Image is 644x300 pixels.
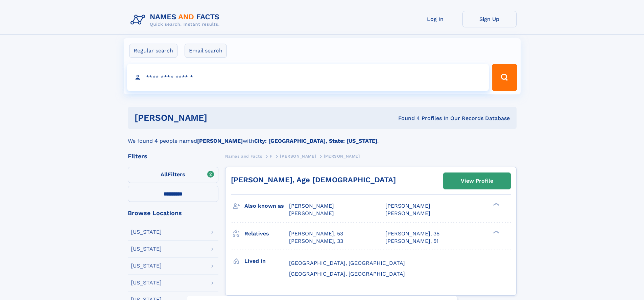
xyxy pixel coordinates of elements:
[131,280,162,285] div: [US_STATE]
[289,230,343,237] a: [PERSON_NAME], 53
[408,11,462,27] a: Log In
[385,237,438,245] a: [PERSON_NAME], 51
[135,114,303,122] h1: [PERSON_NAME]
[131,229,162,235] div: [US_STATE]
[280,154,316,159] span: [PERSON_NAME]
[385,210,430,216] span: [PERSON_NAME]
[128,167,218,183] label: Filters
[289,260,405,266] span: [GEOGRAPHIC_DATA], [GEOGRAPHIC_DATA]
[161,171,168,178] span: All
[244,255,289,267] h3: Lived in
[303,115,510,122] div: Found 4 Profiles In Our Records Database
[131,246,162,252] div: [US_STATE]
[254,138,377,144] b: City: [GEOGRAPHIC_DATA], State: [US_STATE]
[225,152,262,160] a: Names and Facts
[185,44,227,58] label: Email search
[492,64,517,91] button: Search Button
[244,200,289,212] h3: Also known as
[289,271,405,277] span: [GEOGRAPHIC_DATA], [GEOGRAPHIC_DATA]
[492,230,500,234] div: ❯
[244,228,289,239] h3: Relatives
[128,129,517,145] div: We found 4 people named with .
[289,237,343,245] a: [PERSON_NAME], 33
[385,203,430,209] span: [PERSON_NAME]
[289,210,334,216] span: [PERSON_NAME]
[231,176,396,184] a: [PERSON_NAME], Age [DEMOGRAPHIC_DATA]
[324,154,360,159] span: [PERSON_NAME]
[270,154,272,159] span: F
[128,153,218,159] div: Filters
[270,152,272,160] a: F
[492,202,500,207] div: ❯
[127,64,489,91] input: search input
[461,173,493,189] div: View Profile
[128,11,225,29] img: Logo Names and Facts
[385,230,439,237] a: [PERSON_NAME], 35
[444,173,510,189] a: View Profile
[462,11,517,27] a: Sign Up
[289,203,334,209] span: [PERSON_NAME]
[280,152,316,160] a: [PERSON_NAME]
[129,44,177,58] label: Regular search
[128,210,218,216] div: Browse Locations
[197,138,243,144] b: [PERSON_NAME]
[131,263,162,269] div: [US_STATE]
